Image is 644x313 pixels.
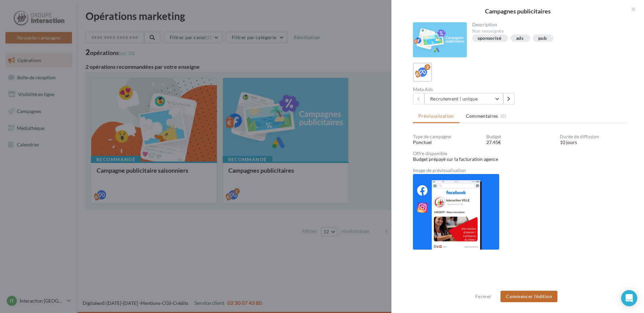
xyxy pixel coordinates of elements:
[516,36,523,41] div: ads
[413,134,481,139] div: Type de campagne
[501,113,506,119] span: (0)
[486,139,554,146] div: 27.45€
[501,291,557,302] button: Commencer l'édition
[413,87,518,92] div: Meta Ads
[478,36,502,41] div: sponsorisé
[486,134,554,139] div: Budget
[472,22,623,27] div: Description
[560,134,628,139] div: Durée de diffusion
[413,174,499,250] img: 008b87f00d921ddecfa28f1c35eec23d.png
[560,139,628,146] div: 10 jours
[424,93,503,105] button: Recrutement | unique
[538,36,547,41] div: pub
[413,151,628,156] div: Offre disponible
[413,156,628,163] div: Budget prépayé sur la facturation agence
[473,292,494,301] button: Fermer
[402,8,633,14] div: Campagnes publicitaires
[413,168,628,173] div: Image de prévisualisation
[413,139,481,146] div: Ponctuel
[466,113,498,119] span: Commentaires
[621,290,637,306] div: Open Intercom Messenger
[472,28,623,34] div: Non renseignée
[424,64,430,70] div: 2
